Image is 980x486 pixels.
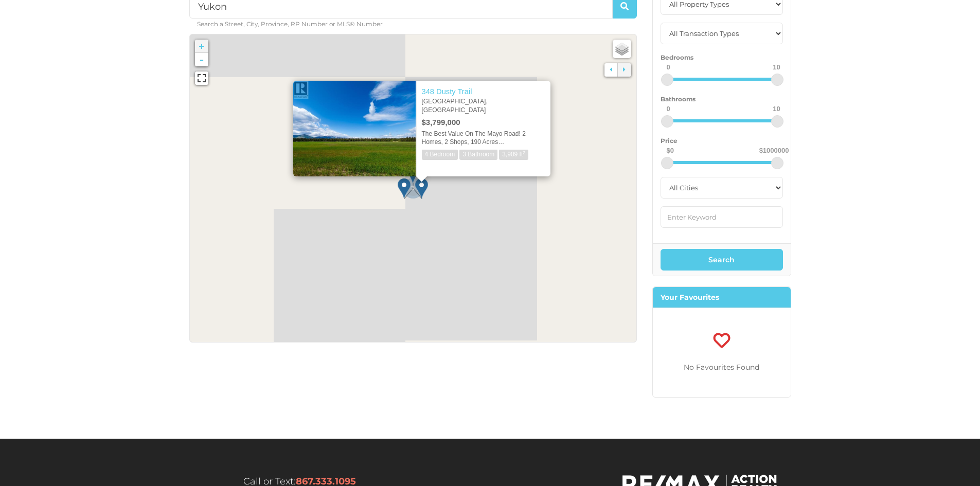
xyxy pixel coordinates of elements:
[667,105,670,112] div: 0
[653,361,791,374] p: No Favourites Found
[422,97,545,115] div: [GEOGRAPHIC_DATA], [GEOGRAPHIC_DATA]
[661,95,696,103] small: Bathrooms
[197,20,383,28] small: Search a Street, City, Province, RP Number or MLS® Number
[523,150,525,155] sup: 2
[667,147,674,154] div: $0
[661,137,678,145] small: Price
[661,206,783,228] input: Enter Keyword
[195,40,208,53] a: +
[613,40,631,58] a: Layers
[398,178,411,199] img: marker-icon-default.png
[773,105,780,112] div: 10
[759,147,789,154] div: $1000000
[667,64,670,70] div: 0
[422,117,545,128] div: $3,799,000
[422,87,472,96] a: 348 Dusty Trail
[411,185,415,192] span: 3
[195,53,208,66] a: -
[415,178,428,199] img: marker-icon-default.png
[459,150,497,160] span: 3 Bathroom
[195,71,208,85] a: View Fullscreen
[422,150,458,160] span: 4 Bedroom
[773,64,780,70] div: 10
[422,130,545,147] div: The Best Value On The Mayo Road! 2 Homes, 2 Shops, 190 Acres…
[661,249,783,271] button: Search
[293,81,416,176] img: 348 DUSTY TRAIL, 348 DUSTY TRAIL, Yukon
[661,53,693,61] small: Bedrooms
[499,150,528,160] span: 3,909 ft
[661,293,719,302] strong: Your Favourites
